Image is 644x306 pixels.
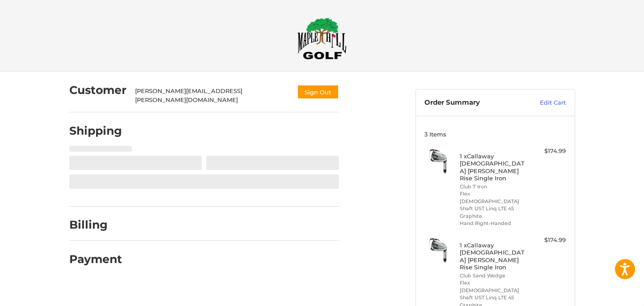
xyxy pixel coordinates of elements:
[460,153,528,182] h4: 1 x Callaway [DEMOGRAPHIC_DATA] [PERSON_NAME] Rise Single Iron
[135,87,288,104] div: [PERSON_NAME][EMAIL_ADDRESS][PERSON_NAME][DOMAIN_NAME]
[460,183,528,191] li: Club 7 Iron
[460,279,528,294] li: Flex [DEMOGRAPHIC_DATA]
[69,124,122,138] h2: Shipping
[424,131,566,138] h3: 3 Items
[530,236,566,245] div: $174.99
[69,252,122,266] h2: Payment
[297,85,339,99] button: Sign Out
[530,147,566,156] div: $174.99
[521,98,566,107] a: Edit Cart
[424,98,521,107] h3: Order Summary
[69,83,127,97] h2: Customer
[69,218,122,232] h2: Billing
[460,190,528,205] li: Flex [DEMOGRAPHIC_DATA]
[460,242,528,271] h4: 1 x Callaway [DEMOGRAPHIC_DATA] [PERSON_NAME] Rise Single Iron
[460,220,528,227] li: Hand Right-Handed
[297,17,347,59] img: Maple Hill Golf
[460,272,528,280] li: Club Sand Wedge
[460,205,528,220] li: Shaft UST Linq LTE 45 Graphite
